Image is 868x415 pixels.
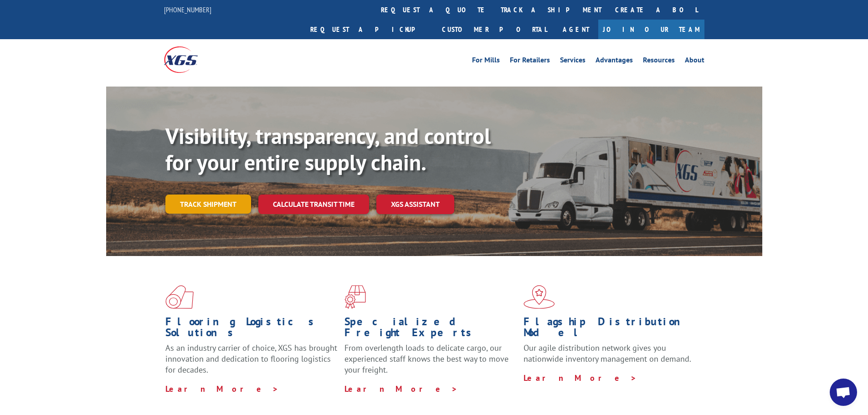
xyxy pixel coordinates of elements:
[165,195,251,214] a: Track shipment
[598,20,704,39] a: Join Our Team
[165,343,337,375] span: As an industry carrier of choice, XGS has brought innovation and dedication to flooring logistics...
[258,195,369,214] a: Calculate transit time
[165,384,279,394] a: Learn More >
[524,343,691,364] span: Our agile distribution network gives you nationwide inventory management on demand.
[435,20,554,39] a: Customer Portal
[344,384,458,394] a: Learn More >
[164,5,211,14] a: [PHONE_NUMBER]
[344,285,366,309] img: xgs-icon-focused-on-flooring-red
[643,56,675,67] a: Resources
[344,316,517,343] h1: Specialized Freight Experts
[596,56,633,67] a: Advantages
[524,285,555,309] img: xgs-icon-flagship-distribution-model-red
[376,195,454,214] a: XGS ASSISTANT
[830,379,857,406] div: Open chat
[524,373,637,383] a: Learn More >
[560,56,586,67] a: Services
[524,316,696,343] h1: Flagship Distribution Model
[165,122,491,176] b: Visibility, transparency, and control for your entire supply chain.
[165,316,338,343] h1: Flooring Logistics Solutions
[472,56,500,67] a: For Mills
[685,56,704,67] a: About
[510,56,550,67] a: For Retailers
[303,20,435,39] a: Request a pickup
[554,20,598,39] a: Agent
[344,343,517,383] p: From overlength loads to delicate cargo, our experienced staff knows the best way to move your fr...
[165,285,194,309] img: xgs-icon-total-supply-chain-intelligence-red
